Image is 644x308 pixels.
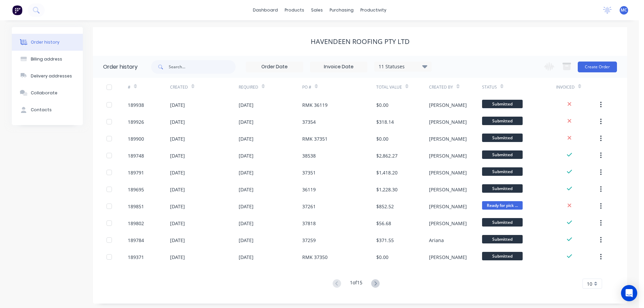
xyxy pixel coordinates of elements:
[239,254,254,261] div: [DATE]
[170,203,185,210] div: [DATE]
[376,135,388,142] div: $0.00
[31,39,59,45] div: Order history
[556,78,598,96] div: Invoiced
[482,218,523,227] span: Submitted
[621,285,637,301] div: Open Intercom Messenger
[587,280,592,287] span: 10
[302,78,376,96] div: PO #
[103,63,138,71] div: Order history
[239,101,254,109] div: [DATE]
[482,100,523,108] span: Submitted
[239,135,254,142] div: [DATE]
[429,186,467,193] div: [PERSON_NAME]
[31,90,57,96] div: Collaborate
[128,186,144,193] div: 189695
[376,84,402,90] div: Total Value
[429,78,482,96] div: Created By
[239,237,254,244] div: [DATE]
[239,203,254,210] div: [DATE]
[170,152,185,159] div: [DATE]
[326,5,357,15] div: purchasing
[376,118,394,125] div: $318.14
[429,118,467,125] div: [PERSON_NAME]
[246,62,303,72] input: Order Date
[170,254,185,261] div: [DATE]
[376,237,394,244] div: $371.55
[170,101,185,109] div: [DATE]
[239,78,302,96] div: Required
[170,78,239,96] div: Created
[482,252,523,260] span: Submitted
[376,78,429,96] div: Total Value
[482,78,556,96] div: Status
[302,169,316,176] div: 37351
[12,34,83,51] button: Order history
[239,220,254,227] div: [DATE]
[376,186,398,193] div: $1,228.30
[482,134,523,142] span: Submitted
[429,84,453,90] div: Created By
[128,220,144,227] div: 189802
[128,78,170,96] div: #
[357,5,390,15] div: productivity
[31,56,62,62] div: Billing address
[12,51,83,68] button: Billing address
[302,84,311,90] div: PO #
[281,5,308,15] div: products
[482,184,523,193] span: Submitted
[128,203,144,210] div: 189851
[128,254,144,261] div: 189371
[375,63,431,70] div: 11 Statuses
[239,169,254,176] div: [DATE]
[170,237,185,244] div: [DATE]
[249,5,281,15] a: dashboard
[12,101,83,118] button: Contacts
[429,254,467,261] div: [PERSON_NAME]
[302,220,316,227] div: 37818
[311,38,410,46] div: Havendeen Roofing Pty Ltd
[128,101,144,109] div: 189938
[429,220,467,227] div: [PERSON_NAME]
[482,201,523,210] span: Ready for pick ...
[429,169,467,176] div: [PERSON_NAME]
[31,107,52,113] div: Contacts
[482,235,523,243] span: Submitted
[170,84,188,90] div: Created
[128,135,144,142] div: 189900
[482,150,523,159] span: Submitted
[302,135,328,142] div: RMK 37351
[128,169,144,176] div: 189791
[302,118,316,125] div: 37354
[128,152,144,159] div: 189748
[12,85,83,101] button: Collaborate
[169,60,236,74] input: Search...
[482,167,523,176] span: Submitted
[482,84,497,90] div: Status
[429,237,444,244] div: Ariana
[429,152,467,159] div: [PERSON_NAME]
[308,5,326,15] div: sales
[376,169,398,176] div: $1,418.20
[302,237,316,244] div: 37259
[302,101,328,109] div: RMK 36119
[302,152,316,159] div: 38538
[429,203,467,210] div: [PERSON_NAME]
[429,135,467,142] div: [PERSON_NAME]
[376,254,388,261] div: $0.00
[128,118,144,125] div: 189926
[239,152,254,159] div: [DATE]
[170,220,185,227] div: [DATE]
[482,117,523,125] span: Submitted
[239,186,254,193] div: [DATE]
[350,279,362,289] div: 1 of 15
[12,68,83,85] button: Delivery addresses
[128,84,130,90] div: #
[310,62,367,72] input: Invoice Date
[170,186,185,193] div: [DATE]
[239,84,258,90] div: Required
[621,7,627,13] span: MC
[302,186,316,193] div: 36119
[170,169,185,176] div: [DATE]
[128,237,144,244] div: 189784
[376,152,398,159] div: $2,862.27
